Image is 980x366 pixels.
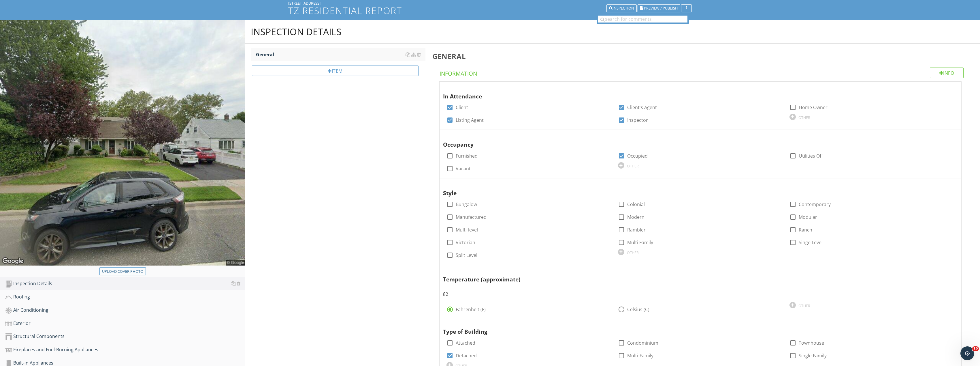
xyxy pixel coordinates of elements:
[456,252,477,258] label: Split Level
[627,250,639,255] div: OTHER
[799,214,817,220] label: Modular
[5,333,245,340] div: Structural Components
[456,117,484,123] label: Listing Agent
[5,346,245,354] div: Fireplaces and Fuel-Burning Appliances
[638,5,680,10] a: Preview / Publish
[456,214,487,220] label: Manufactured
[456,104,468,110] label: Client
[638,4,680,12] button: Preview / Publish
[627,353,653,358] label: Multi-Family
[930,68,964,78] div: Info
[798,303,810,308] div: OTHER
[627,240,653,245] label: Multi Family
[627,201,645,207] label: Colonial
[606,5,637,10] a: Inspection
[627,104,657,110] label: Client's Agent
[252,66,419,76] div: Item
[456,240,475,245] label: Victorian
[456,353,477,358] label: Detached
[972,346,979,351] span: 10
[598,16,687,23] input: search for comments
[443,290,958,299] input: #
[798,115,810,120] div: OTHER
[443,267,932,284] div: Temperature (approximate)
[627,164,639,168] div: OTHER
[627,153,648,159] label: Occupied
[456,201,477,207] label: Bungalow
[627,214,644,220] label: Modern
[799,353,827,358] label: Single Family
[627,227,646,233] label: Rambler
[606,4,637,12] button: Inspection
[799,240,823,245] label: Singe Level
[443,319,932,336] div: Type of Building
[456,166,471,171] label: Vacant
[799,227,812,233] label: Ranch
[960,346,974,360] iframe: Intercom live chat
[288,5,692,16] h1: TZ Residential Report
[288,1,692,5] div: [STREET_ADDRESS]
[456,153,478,159] label: Furnished
[456,340,475,346] label: Attached
[627,340,658,346] label: Condominium
[99,267,146,275] button: Upload cover photo
[627,307,649,312] label: Celsius (C)
[443,181,932,197] div: Style
[251,26,342,38] div: Inspection Details
[256,51,425,58] div: General
[5,320,245,327] div: Exterior
[5,280,245,287] div: Inspection Details
[432,52,971,60] h3: General
[443,132,932,149] div: Occupancy
[799,153,823,159] label: Utilities Off
[609,6,634,10] div: Inspection
[799,201,831,207] label: Contemporary
[5,307,245,314] div: Air Conditioning
[102,269,143,274] div: Upload cover photo
[627,117,648,123] label: Inspector
[440,68,964,77] h4: Information
[799,104,828,110] label: Home Owner
[644,6,678,10] span: Preview / Publish
[456,227,478,233] label: Multi-level
[799,340,824,346] label: Townhouse
[443,84,932,101] div: In Attendance
[456,307,486,312] label: Fahrenheit (F)
[5,293,245,301] div: Roofing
